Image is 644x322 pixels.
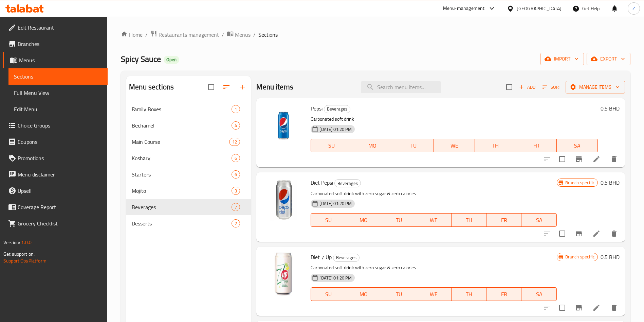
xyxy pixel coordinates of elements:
span: Beverages [132,203,232,211]
span: Beverages [333,254,359,261]
span: import [546,55,578,63]
span: Branch specific [563,254,597,260]
span: Sort sections [218,79,235,95]
a: Support.OpsPlatform [3,256,47,265]
button: Branch-specific-item [571,300,587,316]
div: Main Course12 [126,134,251,150]
span: SA [559,141,595,151]
span: Z [632,5,635,12]
span: Desserts [132,219,232,227]
a: Menus [227,30,251,39]
button: export [587,53,630,65]
span: Edit Restaurant [18,23,102,32]
input: search [361,81,441,93]
span: Beverages [335,180,361,187]
a: Promotions [3,150,108,166]
h6: 0.5 BHD [601,104,620,113]
span: Branches [18,40,102,48]
button: Manage items [566,81,625,94]
h2: Menu items [256,82,293,92]
span: Add [518,83,536,91]
span: Bechamel [132,121,232,130]
a: Edit menu item [592,304,601,312]
button: Add section [235,79,251,95]
button: WE [416,287,451,301]
span: MO [349,289,379,299]
a: Coverage Report [3,199,108,215]
div: Koshary [132,154,232,162]
span: Upsell [18,187,102,195]
span: 1 [232,106,240,113]
span: 4 [232,122,240,129]
span: Version: [3,238,20,247]
span: Diet Pepsi [311,177,333,188]
span: Sections [258,31,278,39]
span: Pepsi [311,103,323,114]
button: TH [475,139,516,152]
div: items [232,187,240,195]
button: Branch-specific-item [571,151,587,167]
span: Menus [19,56,102,64]
p: Carbonated soft drink with zero sugar & zero calories [311,189,556,198]
div: Beverages7 [126,199,251,215]
span: WE [437,141,472,151]
img: Pepsi [262,104,305,147]
li: / [222,31,224,39]
span: TH [478,141,513,151]
span: Mojito [132,187,232,195]
button: Branch-specific-item [571,225,587,242]
span: FR [489,289,519,299]
span: Diet 7 Up [311,252,332,262]
img: Diet Pepsi [262,178,305,221]
button: TH [452,287,486,301]
button: SU [311,139,352,152]
span: SU [314,141,349,151]
a: Edit Restaurant [3,19,108,36]
span: Open [164,57,179,63]
span: FR [489,215,519,225]
a: Edit menu item [592,155,601,163]
button: FR [516,139,557,152]
span: TU [384,215,413,225]
span: Sort items [538,82,566,92]
button: MO [346,213,381,227]
div: items [232,105,240,113]
span: Choice Groups [18,121,102,130]
button: Add [516,82,538,92]
div: Mojito3 [126,183,251,199]
button: Sort [541,82,563,92]
span: 7 [232,204,240,210]
button: TU [381,287,416,301]
h2: Menu sections [129,82,174,92]
div: items [232,154,240,162]
a: Branches [3,36,108,52]
div: items [232,121,240,130]
span: Branch specific [563,180,597,186]
a: Menus [3,52,108,68]
span: FR [519,141,554,151]
span: Promotions [18,154,102,162]
span: Select to update [555,226,569,241]
div: items [232,219,240,227]
span: Get support on: [3,250,35,258]
span: Menu disclaimer [18,170,102,179]
button: WE [416,213,451,227]
button: SA [557,139,598,152]
button: FR [486,287,521,301]
span: TU [384,289,413,299]
button: SA [521,213,556,227]
a: Edit Menu [8,101,108,117]
button: SA [521,287,556,301]
div: Starters6 [126,166,251,183]
span: WE [419,215,448,225]
img: Diet 7 Up [262,252,305,296]
a: Grocery Checklist [3,215,108,232]
div: Open [164,56,179,64]
span: 6 [232,155,240,162]
div: Beverages [324,105,350,113]
span: 2 [232,220,240,227]
nav: Menu sections [126,98,251,234]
